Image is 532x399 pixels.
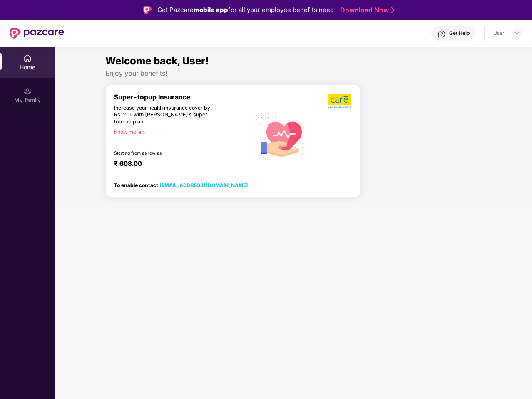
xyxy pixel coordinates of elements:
[114,129,248,135] div: Know more
[23,87,32,95] img: svg+xml;base64,PHN2ZyB3aWR0aD0iMjAiIGhlaWdodD0iMjAiIHZpZXdCb3g9IjAgMCAyMCAyMCIgZmlsbD0ibm9uZSIgeG...
[328,93,352,109] img: b5dec4f62d2307b9de63beb79f102df3.png
[438,30,446,38] img: svg+xml;base64,PHN2ZyBpZD0iSGVscC0zMngzMiIgeG1sbnM9Imh0dHA6Ly93d3cudzMub3JnLzIwMDAvc3ZnIiB3aWR0aD...
[141,130,146,135] span: right
[114,182,248,188] div: To enable contact
[340,6,392,15] a: Download Now
[10,28,64,39] img: New Pazcare Logo
[143,6,152,14] img: Logo
[449,30,470,37] div: Get Help
[114,160,244,170] div: ₹ 608.00
[114,93,253,101] div: Super-topup Insurance
[114,105,217,126] div: Increase your health insurance cover by Rs. 20L with [PERSON_NAME]’s super top-up plan.
[514,30,520,37] img: svg+xml;base64,PHN2ZyBpZD0iRHJvcGRvd24tMzJ4MzIiIHhtbG5zPSJodHRwOi8vd3d3LnczLm9yZy8yMDAwL3N2ZyIgd2...
[194,6,228,14] strong: mobile app
[157,5,334,15] div: Get Pazcare for all your employee benefits need
[23,54,32,62] img: svg+xml;base64,PHN2ZyBpZD0iSG9tZSIgeG1sbnM9Imh0dHA6Ly93d3cudzMub3JnLzIwMDAvc3ZnIiB3aWR0aD0iMjAiIG...
[105,69,482,78] div: Enjoy your benefits!
[105,55,209,67] span: Welcome back, User!
[253,105,312,165] img: svg+xml;base64,PHN2ZyB4bWxucz0iaHR0cDovL3d3dy53My5vcmcvMjAwMC9zdmciIHhtbG5zOnhsaW5rPSJodHRwOi8vd3...
[114,150,217,156] div: Starting from as low as
[493,30,505,37] div: User
[391,6,395,15] img: Stroke
[159,182,248,188] a: [EMAIL_ADDRESS][DOMAIN_NAME]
